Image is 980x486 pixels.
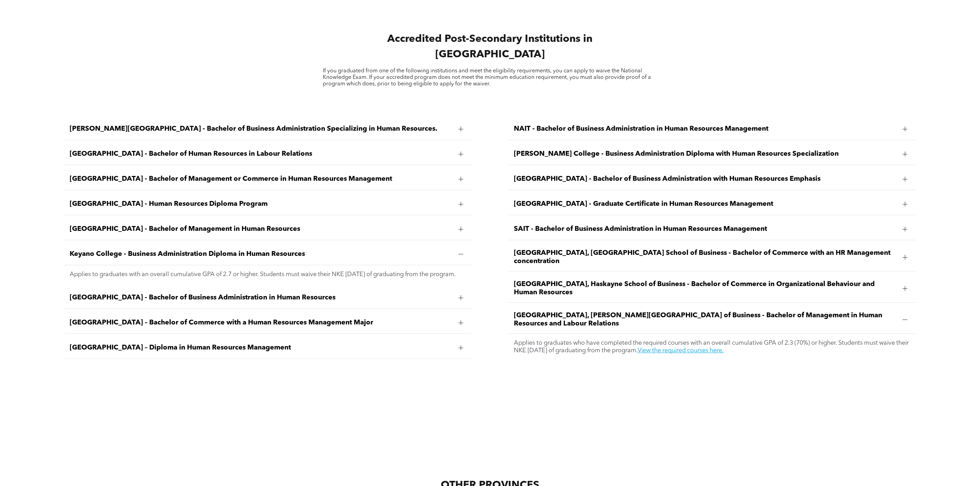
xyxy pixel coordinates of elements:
[70,225,453,233] span: [GEOGRAPHIC_DATA] - Bachelor of Management in Human Resources
[514,175,897,183] span: [GEOGRAPHIC_DATA] - Bachelor of Business Administration with Human Resources Emphasis
[514,125,897,133] span: NAIT - Bachelor of Business Administration in Human Resources Management
[514,339,910,354] p: Applies to graduates who have completed the required courses with an overall cumulative GPA of 2....
[70,344,453,352] span: [GEOGRAPHIC_DATA] – Diploma in Human Resources Management
[70,319,453,327] span: [GEOGRAPHIC_DATA] – Bachelor of Commerce with a Human Resources Management Major
[387,34,592,60] span: Accredited Post-Secondary Institutions in [GEOGRAPHIC_DATA]
[514,150,897,158] span: [PERSON_NAME] College - Business Administration Diploma with Human Resources Specialization
[514,311,897,328] span: [GEOGRAPHIC_DATA], [PERSON_NAME][GEOGRAPHIC_DATA] of Business - Bachelor of Management in Human R...
[514,200,897,208] span: [GEOGRAPHIC_DATA] - Graduate Certificate in Human Resources Management
[70,294,453,302] span: [GEOGRAPHIC_DATA] - Bachelor of Business Administration in Human Resources
[70,150,453,158] span: [GEOGRAPHIC_DATA] - Bachelor of Human Resources in Labour Relations
[70,250,453,258] span: Keyano College - Business Administration Diploma in Human Resources
[638,347,724,354] a: View the required courses here.
[70,175,453,183] span: [GEOGRAPHIC_DATA] - Bachelor of Management or Commerce in Human Resources Management
[514,249,897,265] span: [GEOGRAPHIC_DATA], [GEOGRAPHIC_DATA] School of Business - Bachelor of Commerce with an HR Managem...
[514,225,897,233] span: SAIT - Bachelor of Business Administration in Human Resources Management
[323,68,651,87] span: If you graduated from one of the following institutions and meet the eligibility requirements, yo...
[70,271,466,278] p: Applies to graduates with an overall cumulative GPA of 2.7 or higher. Students must waive their N...
[514,280,897,297] span: [GEOGRAPHIC_DATA], Haskayne School of Business - Bachelor of Commerce in Organizational Behaviour...
[70,125,453,133] span: [PERSON_NAME][GEOGRAPHIC_DATA] - Bachelor of Business Administration Specializing in Human Resour...
[70,200,453,208] span: [GEOGRAPHIC_DATA] - Human Resources Diploma Program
